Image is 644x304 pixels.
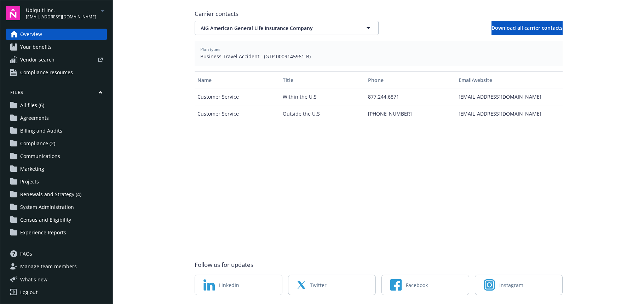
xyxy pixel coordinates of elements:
a: Marketing [6,163,107,175]
div: Outside the U.S [280,105,365,122]
span: Ubiquiti Inc. [26,6,96,14]
button: Phone [365,71,456,88]
a: Census and Eligibility [6,214,107,226]
span: Instagram [499,281,523,289]
span: FAQs [20,248,32,259]
a: All files (6) [6,100,107,111]
a: Compliance (2) [6,138,107,149]
span: Manage team members [20,261,77,272]
span: Vendor search [20,54,54,65]
a: Experience Reports [6,227,107,238]
div: Customer Service [195,88,280,105]
span: What ' s new [20,276,47,283]
a: FAQs [6,248,107,259]
span: Carrier contacts [195,10,563,18]
div: [EMAIL_ADDRESS][DOMAIN_NAME] [456,88,562,105]
div: Within the U.S [280,88,365,105]
span: Business Travel Accident - (GTP 0009145961-B) [200,53,557,60]
span: Follow us for updates [195,261,253,269]
a: Twitter [288,275,376,295]
a: Communications [6,151,107,162]
img: navigator-logo.svg [6,6,20,20]
span: Agreements [20,112,49,124]
button: Title [280,71,365,88]
a: Renewals and Strategy (4) [6,189,107,200]
a: Manage team members [6,261,107,272]
div: Phone [368,76,453,84]
span: Twitter [310,281,327,289]
span: Projects [20,176,39,187]
span: Experience Reports [20,227,66,238]
a: Projects [6,176,107,187]
span: Overview [20,29,42,40]
span: Compliance (2) [20,138,55,149]
a: Facebook [381,275,469,295]
a: Overview [6,29,107,40]
span: Compliance resources [20,67,73,78]
button: What's new [6,276,59,283]
span: Census and Eligibility [20,214,71,226]
div: [EMAIL_ADDRESS][DOMAIN_NAME] [456,105,562,122]
span: All files (6) [20,100,44,111]
span: Communications [20,151,60,162]
span: Renewals and Strategy (4) [20,189,81,200]
div: Title [283,76,362,84]
div: Log out [20,287,38,298]
span: Plan types [200,46,557,53]
button: AIG American General Life Insurance Company [195,21,379,35]
a: Your benefits [6,41,107,53]
span: Download all carrier contacts [491,24,563,31]
a: Billing and Audits [6,125,107,136]
a: System Administration [6,201,107,213]
div: Email/website [459,76,559,84]
div: [PHONE_NUMBER] [365,105,456,122]
span: AIG American General Life Insurance Company [201,24,348,32]
span: Marketing [20,163,44,175]
button: Download all carrier contacts [491,21,563,35]
span: Billing and Audits [20,125,62,136]
span: System Administration [20,201,74,213]
div: Name [197,76,277,84]
button: Ubiquiti Inc.[EMAIL_ADDRESS][DOMAIN_NAME]arrowDropDown [26,6,107,20]
a: LinkedIn [195,275,282,295]
a: Agreements [6,112,107,124]
span: Facebook [406,281,428,289]
button: Name [195,71,280,88]
span: [EMAIL_ADDRESS][DOMAIN_NAME] [26,14,96,20]
div: Customer Service [195,105,280,122]
a: Compliance resources [6,67,107,78]
a: Vendor search [6,54,107,65]
span: Your benefits [20,41,52,53]
span: LinkedIn [219,281,239,289]
a: arrowDropDown [98,6,107,15]
a: Instagram [475,275,563,295]
button: Email/website [456,71,562,88]
div: 877.244.6871 [365,88,456,105]
button: Files [6,89,107,98]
